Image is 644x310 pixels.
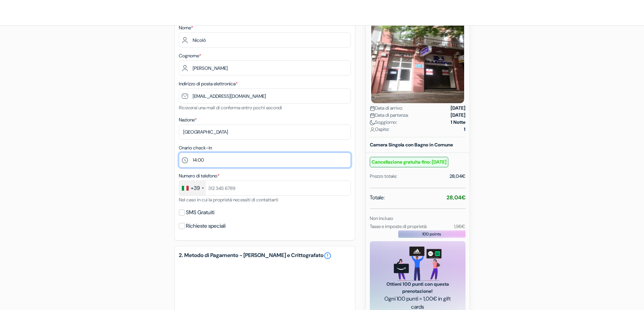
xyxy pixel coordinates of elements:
img: gift_card_hero_new.png [394,247,442,281]
b: Camera Singola con Bagno in Comune [370,142,453,148]
img: calendar.svg [370,106,375,111]
label: SMS Gratuiti [186,208,214,217]
strong: 1 [464,126,466,133]
span: Ottieni 100 punti con questa prenotazione! [378,281,457,295]
div: Italy (Italia): +39 [179,181,206,195]
div: Prezzo totale: [370,173,397,180]
span: Soggiorno: [370,119,397,126]
small: Non incluso [370,215,393,221]
label: Nazione [179,116,197,123]
input: Inserisci il tuo indirizzo email [179,88,351,104]
a: error_outline [324,252,332,260]
label: Indirizzo di posta elettronica [179,80,238,87]
input: 312 345 6789 [179,180,351,196]
label: Richieste speciali [186,221,225,231]
span: 100 points [422,231,441,237]
label: Nome [179,24,193,31]
strong: 28,04€ [447,194,466,201]
small: 1,96€ [454,223,465,229]
label: Orario check-in [179,144,212,151]
img: calendar.svg [370,113,375,118]
label: Numero di telefono [179,172,219,179]
input: Inserisci il nome [179,32,351,48]
small: Riceverai una mail di conferma entro pochi secondi [179,105,282,111]
strong: 1 Notte [451,119,466,126]
span: Ospite: [370,126,389,133]
strong: [DATE] [451,105,466,112]
span: Data di arrivo: [370,105,403,112]
span: Totale: [370,194,385,202]
div: 28,04€ [450,173,466,180]
h5: 2. Metodo di Pagamento - [PERSON_NAME] e Crittografato [179,252,351,260]
small: Nel caso in cui la proprietà necessiti di contattarti [179,197,278,203]
input: Inserisci il cognome [179,60,351,76]
small: Tasse e imposte di proprietà: [370,223,427,229]
img: moon.svg [370,120,375,125]
strong: [DATE] [451,112,466,119]
span: Data di partenza: [370,112,409,119]
img: user_icon.svg [370,127,375,132]
img: OstelliDellaGioventu.com [8,7,93,19]
div: +39 [191,184,200,192]
label: Cognome [179,52,201,59]
small: Cancellazione gratuita fino: [DATE] [370,157,448,167]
